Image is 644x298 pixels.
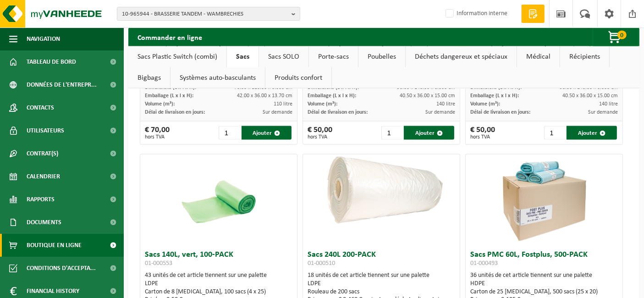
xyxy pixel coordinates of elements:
[406,46,517,67] a: Déchets dangereux et spéciaux
[265,67,331,88] a: Produits confort
[400,93,455,99] span: 40.50 x 36.00 x 15.00 cm
[358,46,405,67] a: Poubelles
[27,257,96,280] span: Conditions d'accepta...
[567,126,617,140] button: Ajouter
[219,126,240,140] input: 1
[173,155,264,246] img: 01-000553
[145,93,193,99] span: Emballage (L x l x H):
[308,93,356,99] span: Emballage (L x l x H):
[122,7,288,21] span: 10-965944 - BRASSERIE TANDEM - WAMBRECHIES
[27,142,58,165] span: Contrat(s)
[470,288,618,296] div: Carton de 25 [MEDICAL_DATA], 500 sacs (25 x 20)
[145,126,170,140] div: € 70,00
[27,165,60,188] span: Calendrier
[599,101,618,107] span: 140 litre
[145,288,292,296] div: Carton de 8 [MEDICAL_DATA], 100 sacs (4 x 25)
[303,155,460,233] img: 01-000510
[145,110,205,115] span: Délai de livraison en jours:
[27,211,61,234] span: Documents
[128,46,226,67] a: Sacs Plastic Switch (combi)
[27,119,64,142] span: Utilisateurs
[259,46,308,67] a: Sacs SOLO
[128,28,211,46] h2: Commander en ligne
[498,155,590,246] img: 01-000493
[308,101,337,107] span: Volume (m³):
[308,280,455,288] div: LDPE
[145,280,292,288] div: LDPE
[308,251,455,269] h3: Sacs 240L 200-PACK
[145,260,172,267] span: 01-000553
[617,31,627,39] span: 0
[593,28,638,46] button: 0
[308,134,332,140] span: hors TVA
[274,101,292,107] span: 110 litre
[544,126,566,140] input: 1
[588,110,618,115] span: Sur demande
[145,251,292,269] h3: Sacs 140L, vert, 100-PACK
[145,101,175,107] span: Volume (m³):
[117,7,300,21] button: 10-965944 - BRASSERIE TANDEM - WAMBRECHIES
[27,234,82,257] span: Boutique en ligne
[309,46,358,67] a: Porte-sacs
[27,50,76,73] span: Tableau de bord
[128,67,170,88] a: Bigbags
[470,280,618,288] div: HDPE
[436,101,455,107] span: 140 litre
[470,251,618,269] h3: Sacs PMC 60L, Fostplus, 500-PACK
[404,126,454,140] button: Ajouter
[562,93,618,99] span: 40.50 x 36.00 x 15.00 cm
[470,93,519,99] span: Emballage (L x l x H):
[227,46,259,67] a: Sacs
[308,288,455,296] div: Rouleau de 200 sacs
[237,93,292,99] span: 42.00 x 36.00 x 13.70 cm
[145,134,170,140] span: hors TVA
[517,46,560,67] a: Médical
[308,126,332,140] div: € 50,00
[560,46,609,67] a: Récipients
[263,110,292,115] span: Sur demande
[308,110,368,115] span: Délai de livraison en jours:
[470,101,500,107] span: Volume (m³):
[470,110,530,115] span: Délai de livraison en jours:
[27,73,97,96] span: Données de l'entrepr...
[470,134,495,140] span: hors TVA
[308,260,335,267] span: 01-000510
[470,260,498,267] span: 01-000493
[27,96,54,119] span: Contacts
[27,28,60,50] span: Navigation
[381,126,403,140] input: 1
[470,126,495,140] div: € 50,00
[171,67,265,88] a: Systèmes auto-basculants
[425,110,455,115] span: Sur demande
[444,7,507,21] label: Information interne
[27,188,55,211] span: Rapports
[242,126,292,140] button: Ajouter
